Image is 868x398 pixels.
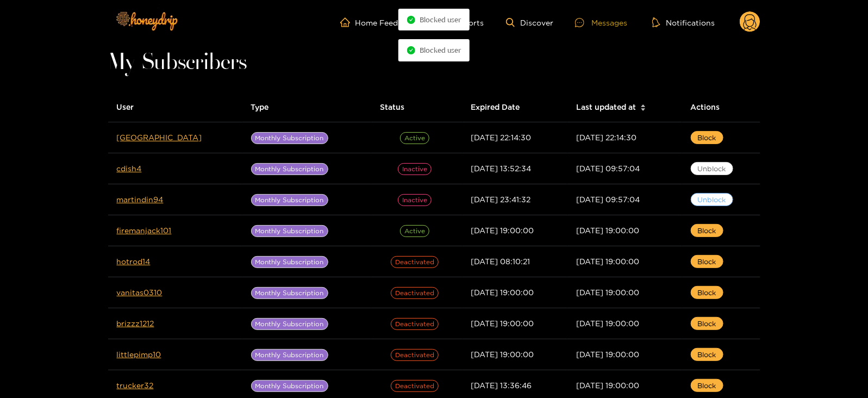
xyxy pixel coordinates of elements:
[682,92,760,122] th: Actions
[251,287,328,299] span: Monthly Subscription
[117,164,142,172] a: cdish4
[471,133,532,141] span: [DATE] 22:14:30
[400,132,429,144] span: Active
[698,349,716,360] span: Block
[251,194,328,206] span: Monthly Subscription
[691,348,723,361] button: Block
[576,164,640,172] span: [DATE] 09:57:04
[576,319,639,327] span: [DATE] 19:00:00
[698,194,726,205] span: Unblock
[691,286,723,299] button: Block
[698,318,716,329] span: Block
[506,18,553,27] a: Discover
[471,288,534,296] span: [DATE] 19:00:00
[471,195,531,203] span: [DATE] 23:41:32
[698,287,716,298] span: Block
[407,46,415,54] span: check-circle
[471,257,530,265] span: [DATE] 08:10:21
[691,131,723,144] button: Block
[691,193,733,206] button: Unblock
[471,226,534,234] span: [DATE] 19:00:00
[251,256,328,268] span: Monthly Subscription
[471,164,532,172] span: [DATE] 13:52:34
[691,224,723,237] button: Block
[117,350,161,358] a: littlepimp10
[398,194,432,206] span: inactive
[242,92,372,122] th: Type
[691,162,733,175] button: Unblock
[117,381,154,389] a: trucker32
[398,163,432,175] span: inactive
[371,92,462,122] th: Status
[576,195,640,203] span: [DATE] 09:57:04
[698,163,726,174] span: Unblock
[640,103,646,109] span: caret-up
[576,226,639,234] span: [DATE] 19:00:00
[420,46,461,54] span: Blocked user
[391,380,439,392] span: Deactivated
[400,225,429,237] span: Active
[576,133,636,141] span: [DATE] 22:14:30
[391,349,439,361] span: Deactivated
[471,319,534,327] span: [DATE] 19:00:00
[575,16,627,29] div: Messages
[471,381,532,389] span: [DATE] 13:36:46
[340,17,355,27] span: home
[340,17,398,27] a: Home Feed
[117,226,172,234] a: firemanjack101
[108,92,242,122] th: User
[463,92,567,122] th: Expired Date
[117,288,163,296] a: vanitas0310
[108,55,760,71] h1: My Subscribers
[640,107,646,113] span: caret-down
[251,380,328,392] span: Monthly Subscription
[576,257,639,265] span: [DATE] 19:00:00
[117,319,154,327] a: brizzz1212
[691,317,723,330] button: Block
[117,257,151,265] a: hotrod14
[698,225,716,236] span: Block
[117,133,202,141] a: [GEOGRAPHIC_DATA]
[251,132,328,144] span: Monthly Subscription
[117,195,164,203] a: martindin94
[698,256,716,267] span: Block
[407,16,415,24] span: check-circle
[576,381,639,389] span: [DATE] 19:00:00
[391,256,439,268] span: Deactivated
[251,163,328,175] span: Monthly Subscription
[649,17,718,28] button: Notifications
[691,379,723,392] button: Block
[691,255,723,268] button: Block
[251,225,328,237] span: Monthly Subscription
[576,288,639,296] span: [DATE] 19:00:00
[391,318,439,330] span: Deactivated
[698,132,716,143] span: Block
[471,350,534,358] span: [DATE] 19:00:00
[576,350,639,358] span: [DATE] 19:00:00
[698,380,716,391] span: Block
[420,15,461,24] span: Blocked user
[576,101,636,113] span: Last updated at
[251,318,328,330] span: Monthly Subscription
[251,349,328,361] span: Monthly Subscription
[391,287,439,299] span: Deactivated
